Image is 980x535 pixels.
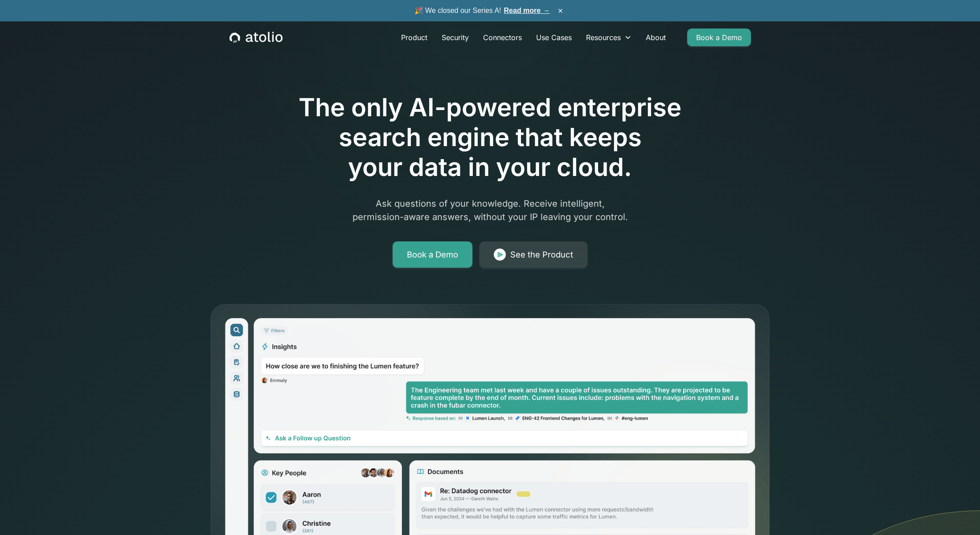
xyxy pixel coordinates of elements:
[555,6,566,16] button: ×
[529,29,579,46] a: Use Cases
[414,5,550,16] span: 🎉 We closed our Series A!
[510,249,573,261] div: See the Product
[687,29,751,46] a: Book a Demo
[480,241,587,268] a: See the Product
[262,93,718,183] h1: The only AI-powered enterprise search engine that keeps your data in your cloud.
[435,29,476,46] a: Security
[476,29,529,46] a: Connectors
[393,241,472,268] a: Book a Demo
[639,29,673,46] a: About
[579,29,639,46] div: Resources
[394,29,435,46] a: Product
[230,32,283,43] a: home
[586,32,621,43] div: Resources
[504,7,550,14] a: Read more →
[319,197,661,224] p: Ask questions of your knowledge. Receive intelligent, permission-aware answers, without your IP l...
